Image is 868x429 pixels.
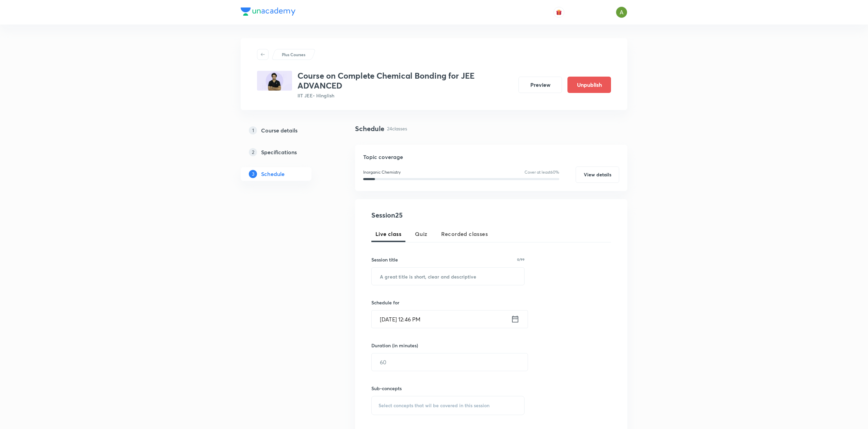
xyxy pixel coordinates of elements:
[249,126,257,134] p: 1
[375,230,401,238] span: Live class
[249,170,257,178] p: 3
[567,77,611,93] button: Unpublish
[241,7,295,17] a: Company Logo
[241,7,295,16] img: Company Logo
[556,9,562,15] img: avatar
[371,342,418,349] h6: Duration (in minutes)
[261,148,297,156] h5: Specifications
[616,6,627,18] img: Ajay A
[379,403,489,408] span: Select concepts that wil be covered in this session
[371,256,398,263] h6: Session title
[372,268,524,285] input: A great title is short, clear and descriptive
[298,71,513,91] h3: Course on Complete Chemical Bonding for JEE ADVANCED
[355,124,384,134] h4: Schedule
[241,124,333,137] a: 1Course details
[518,77,562,93] button: Preview
[249,148,257,156] p: 2
[282,51,305,58] p: Plus Courses
[363,169,401,175] p: Inorganic Chemistry
[372,353,528,371] input: 60
[517,258,525,261] p: 0/99
[298,92,513,99] p: IIT JEE • Hinglish
[371,299,525,306] h6: Schedule for
[261,126,298,134] h5: Course details
[257,71,292,91] img: 89C4E6AC-BF3C-44A4-A6AC-856B773B3FC4_plus.png
[261,170,285,178] h5: Schedule
[576,166,619,183] button: View details
[441,230,488,238] span: Recorded classes
[387,125,407,132] p: 24 classes
[553,7,564,18] button: avatar
[525,169,559,175] p: Cover at least 60 %
[363,153,619,161] h5: Topic coverage
[415,230,428,238] span: Quiz
[241,145,333,159] a: 2Specifications
[371,385,525,392] h6: Sub-concepts
[371,210,496,220] h4: Session 25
